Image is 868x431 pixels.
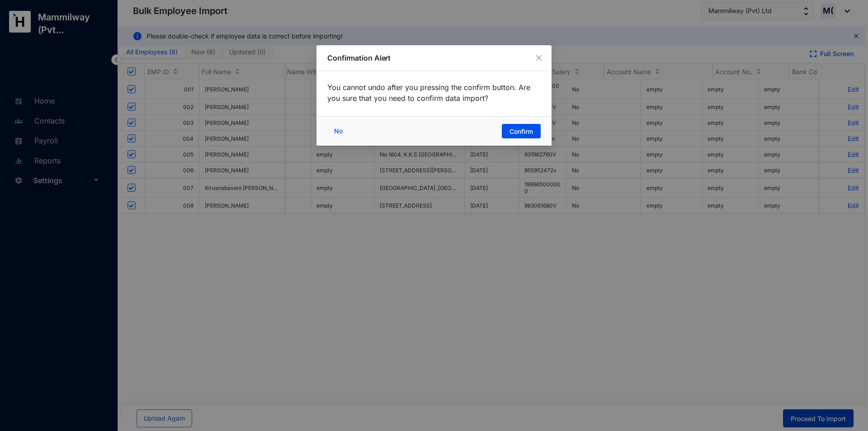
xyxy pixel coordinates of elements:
[334,126,343,136] span: No
[535,54,542,62] span: close
[509,127,533,136] span: Confirm
[327,82,541,104] p: You cannot undo after you pressing the confirm button. Are you sure that you need to confirm data...
[327,52,541,63] p: Confirmation Alert
[502,124,541,138] button: Confirm
[327,124,352,138] button: No
[534,53,544,63] button: Close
